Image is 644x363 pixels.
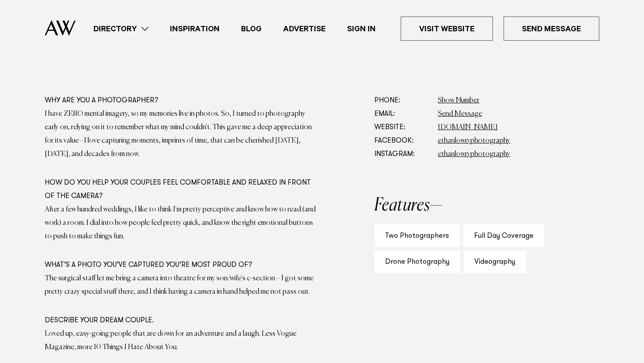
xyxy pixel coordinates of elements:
[438,97,479,104] a: Show Number
[374,121,431,134] dt: Website:
[374,197,599,215] h2: Features
[438,137,510,144] a: ethanlowryphotography
[45,258,317,272] div: What’s a photo you’ve captured you’re most proud of?
[45,272,317,299] div: The surgical staff let me bring a camera into theatre for my son/wife's c-section – I got some pr...
[45,94,317,107] div: Why are you a photographer?
[504,17,599,41] a: Send Message
[159,23,230,35] a: Inspiration
[45,203,317,243] div: After a few hundred weddings, I like to think I'm pretty perceptive and know how to read (and wor...
[374,94,431,107] dt: Phone:
[336,23,386,35] a: Sign In
[45,314,317,327] div: Describe your dream couple.
[45,176,317,203] div: How do you help your couples feel comfortable and relaxed in front of the camera?
[401,17,493,41] a: Visit Website
[463,224,544,247] div: Full Day Coverage
[464,250,526,273] div: Videography
[438,110,482,118] a: Send Message
[374,107,431,121] dt: Email:
[374,224,460,247] div: Two Photographers
[374,148,431,161] dt: Instagram:
[272,23,336,35] a: Advertise
[438,124,498,131] a: [DOMAIN_NAME]
[83,23,159,35] a: Directory
[45,20,76,36] img: Auckland Weddings Logo
[45,327,317,354] div: Loved up, easy-going people that are down for an adventure and a laugh. Less Vogue Magazine, more...
[374,250,460,273] div: Drone Photography
[230,23,272,35] a: Blog
[45,107,317,161] div: I have ZERO mental imagery, so my memories live in photos. So, I turned to photography early on, ...
[374,134,431,148] dt: Facebook:
[438,151,510,158] a: ethanlowryphotography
